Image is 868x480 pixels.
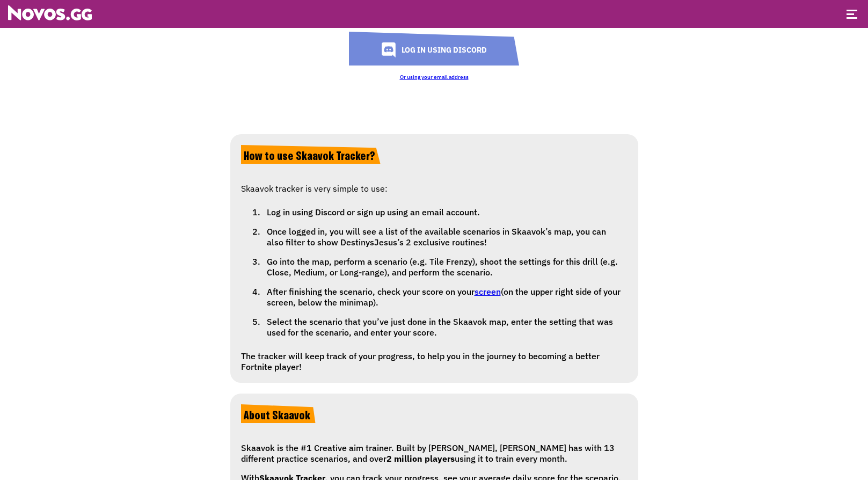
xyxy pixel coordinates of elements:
[244,150,375,163] span: How to use Skaavok Tracker?
[241,183,388,194] span: Skaavok tracker is very simple to use:
[386,453,455,464] b: 2 million players
[349,32,519,66] a: Log in using Discord
[241,351,628,372] div: The tracker will keep track of your progress, to help you in the journey to becoming a better For...
[262,252,628,282] li: Go into the map, perform a scenario (e.g. Tile Frenzy), shoot the settings for this drill (e.g. C...
[262,282,628,312] li: After finishing the scenario, check your score on your (on the upper right side of your screen, b...
[262,312,628,342] li: Select the scenario that you’ve just done in the Skaavok map, enter the setting that was used for...
[262,222,628,252] li: Once logged in, you will see a list of the available scenarios in Skaavok’s map, you can also fil...
[475,286,501,297] a: screen
[8,5,92,20] img: Novos
[381,42,396,57] img: discord.ca7ae179.svg
[244,410,310,423] span: About Skaavok
[262,202,628,222] li: Log in using Discord or sign up using an email account.
[241,442,628,464] p: Skaavok is the #1 Creative aim trainer. Built by [PERSON_NAME], [PERSON_NAME] has with 13 differe...
[400,74,469,81] a: Or using your email address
